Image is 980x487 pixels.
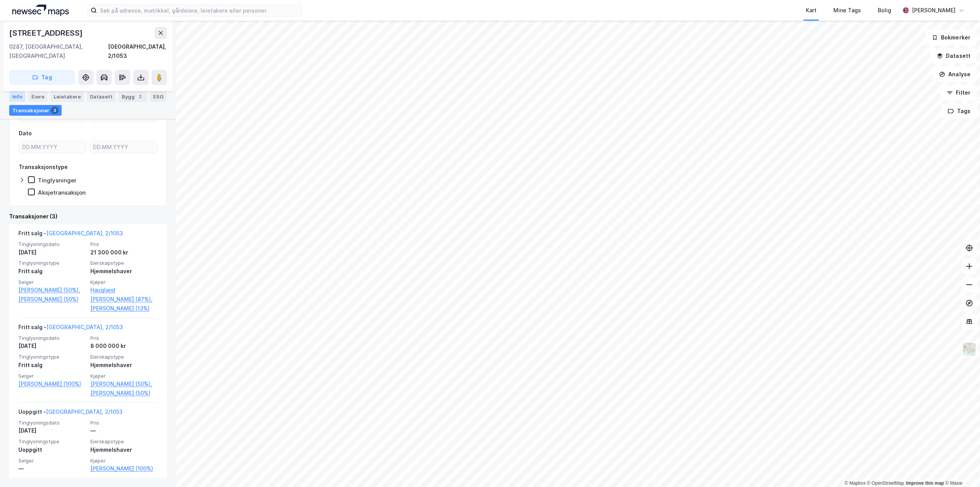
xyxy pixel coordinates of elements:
a: [GEOGRAPHIC_DATA], 2/1053 [46,230,123,236]
button: Datasett [930,48,977,64]
div: Hjemmelshaver [90,267,158,276]
span: Eierskapstype [90,438,158,445]
a: [PERSON_NAME] (50%) [90,389,158,398]
a: [PERSON_NAME] (100%) [90,464,158,473]
div: Fritt salg [18,361,86,370]
a: Haugland [PERSON_NAME] (87%), [90,285,158,304]
button: Tag [9,70,75,85]
a: Mapbox [844,480,866,486]
div: 2 [136,93,144,100]
span: Tinglysningstype [18,260,86,266]
span: Kjøper [90,457,158,464]
div: Fritt salg - [18,229,123,241]
iframe: Chat Widget [942,450,980,487]
div: Transaksjoner (3) [9,212,167,221]
div: Dato [19,129,32,138]
div: Kart [806,6,817,15]
div: 3 [51,107,59,114]
a: [GEOGRAPHIC_DATA], 2/1053 [46,408,122,415]
div: [DATE] [18,248,86,257]
div: Datasett [87,91,116,102]
span: Selger [18,457,86,464]
span: Tinglysningsdato [18,420,86,426]
a: OpenStreetMap [867,480,904,486]
span: Tinglysningsdato [18,335,86,341]
span: Tinglysningstype [18,354,86,360]
span: Kjøper [90,279,158,285]
div: Tinglysninger [38,177,77,184]
a: Improve this map [906,480,944,486]
span: Tinglysningsdato [18,241,86,248]
div: Bygg [119,91,147,102]
div: Leietakere [51,91,84,102]
input: Søk på adresse, matrikkel, gårdeiere, leietakere eller personer [97,5,301,16]
a: [PERSON_NAME] (13%) [90,304,158,313]
div: Mine Tags [833,6,861,15]
div: Hjemmelshaver [90,361,158,370]
div: [DATE] [18,341,86,351]
div: Aksjetransaksjon [38,189,86,196]
a: [PERSON_NAME] (50%), [18,285,86,295]
span: Pris [90,335,158,341]
button: Bokmerker [925,30,977,45]
button: Filter [940,85,977,100]
div: Fritt salg - [18,323,123,335]
div: — [18,464,86,473]
input: DD.MM.YYYY [19,141,86,153]
div: Eiere [28,91,47,102]
span: Pris [90,420,158,426]
div: 8 000 000 kr [90,341,158,351]
a: [PERSON_NAME] (100%) [18,379,86,389]
span: Kjøper [90,373,158,379]
div: Hjemmelshaver [90,445,158,454]
span: Tinglysningstype [18,438,86,445]
a: [GEOGRAPHIC_DATA], 2/1053 [46,324,123,330]
a: [PERSON_NAME] (50%), [90,379,158,389]
input: DD.MM.YYYY [90,141,157,153]
span: Eierskapstype [90,260,158,266]
div: Bolig [878,6,891,15]
span: Pris [90,241,158,248]
span: Selger [18,279,86,285]
div: Uoppgitt - [18,407,122,420]
div: Transaksjoner [9,105,62,116]
div: [STREET_ADDRESS] [9,27,84,39]
div: [GEOGRAPHIC_DATA], 2/1053 [108,42,167,61]
img: logo.a4113a55bc3d86da70a041830d287a7e.svg [12,5,69,16]
div: [PERSON_NAME] [912,6,955,15]
span: Selger [18,373,86,379]
div: [DATE] [18,426,86,435]
a: [PERSON_NAME] (50%) [18,295,86,304]
button: Tags [941,103,977,119]
div: Fritt salg [18,267,86,276]
div: Uoppgitt [18,445,86,454]
div: 0287, [GEOGRAPHIC_DATA], [GEOGRAPHIC_DATA] [9,42,108,61]
div: ESG [150,91,167,102]
img: Z [962,342,977,356]
div: — [90,426,158,435]
span: Eierskapstype [90,354,158,360]
div: Info [9,91,25,102]
div: Transaksjonstype [19,162,68,172]
button: Analyse [933,67,977,82]
div: 21 300 000 kr [90,248,158,257]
